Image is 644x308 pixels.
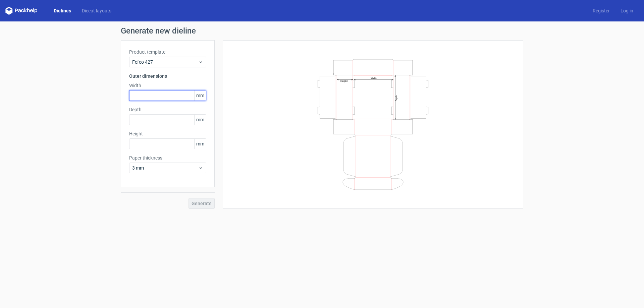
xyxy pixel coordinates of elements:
[132,165,198,171] span: 3 mm
[194,90,206,101] span: mm
[129,130,206,137] label: Height
[340,79,347,82] text: Height
[615,7,639,14] a: Log in
[129,73,206,79] h3: Outer dimensions
[121,27,523,35] h1: Generate new dieline
[194,115,206,125] span: mm
[129,106,206,113] label: Depth
[48,7,76,14] a: Dielines
[129,49,206,55] label: Product template
[194,139,206,149] span: mm
[371,76,377,79] text: Width
[129,82,206,89] label: Width
[587,7,615,14] a: Register
[132,59,198,65] span: Fefco 427
[76,7,117,14] a: Diecut layouts
[395,95,398,101] text: Depth
[129,155,206,161] label: Paper thickness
